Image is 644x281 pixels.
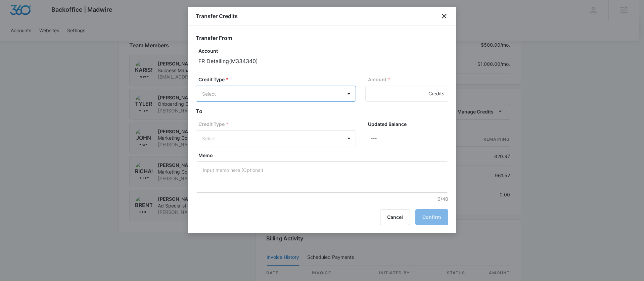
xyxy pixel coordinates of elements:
label: Credit Type [198,76,359,83]
label: Amount [368,76,451,83]
label: Memo [198,152,451,159]
p: FR Detailing ( M334340 ) [198,57,448,65]
button: close [440,12,448,20]
label: Credit Type [198,121,359,128]
button: Cancel [380,209,410,225]
p: Account [198,47,448,54]
p: 0/40 [198,195,448,202]
label: Updated Balance [368,121,451,128]
h2: Transfer From [196,34,448,42]
p: --- [371,130,448,146]
div: Select [202,90,333,97]
h2: To [196,107,448,115]
div: Credits [428,86,444,102]
h1: Transfer Credits [196,12,238,20]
